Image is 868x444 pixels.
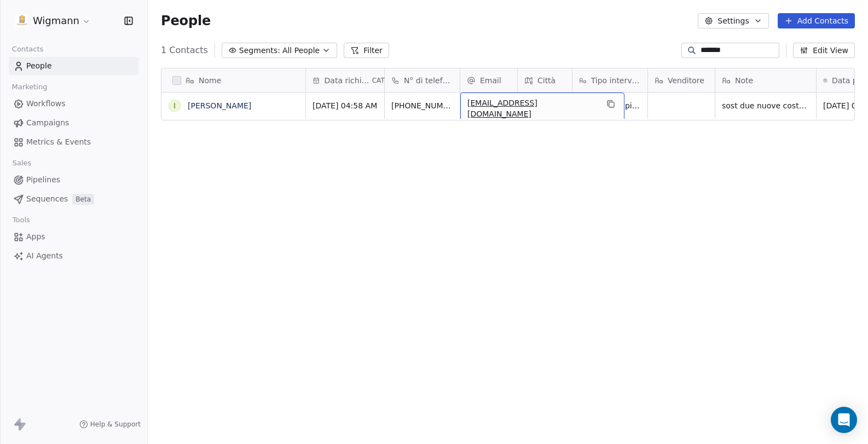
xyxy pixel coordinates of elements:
span: Sales [8,155,36,171]
button: Add Contacts [778,13,855,28]
button: Settings [698,13,768,28]
span: Apps [26,231,45,243]
img: 1630668995401.jpeg [15,14,28,27]
span: AI Agents [26,250,63,262]
a: [PERSON_NAME] [188,101,251,110]
span: Città [537,75,555,86]
div: Venditore [648,68,715,92]
button: Wigmann [13,11,93,30]
span: Contacts [7,41,48,57]
span: [EMAIL_ADDRESS][DOMAIN_NAME] [467,97,598,119]
span: Pipelines [26,174,60,186]
div: grid [161,93,306,433]
div: N° di telefono [385,68,460,92]
button: Edit View [793,43,855,58]
span: [DATE] 04:58 AM [313,100,378,111]
div: Open Intercom Messenger [831,407,857,433]
span: Venditore [668,75,704,86]
span: People [161,13,211,29]
span: sost due nuove costr la sua a galatone e quella del fratello a [PERSON_NAME]. una è all'intonaco,... [722,100,809,111]
div: Tipo intervento [572,68,647,92]
div: Data richiestaCAT [306,68,384,92]
span: 5 finestre o più di 5 [579,100,641,111]
span: Data richiesta [325,75,370,86]
span: [PHONE_NUMBER] [391,100,453,111]
span: Marketing [7,79,52,95]
a: SequencesBeta [9,190,138,208]
span: Tools [8,212,34,228]
button: Filter [344,43,389,58]
a: Metrics & Events [9,133,138,151]
span: Beta [72,194,94,205]
span: Email [480,75,501,86]
span: Workflows [26,98,66,109]
span: All People [282,45,320,56]
div: Note [715,68,816,92]
span: N° di telefono [404,75,453,86]
div: Email [460,68,517,92]
span: People [26,60,52,72]
div: Città [518,68,572,92]
a: People [9,57,138,75]
span: Segments: [239,45,280,56]
span: Sequences [26,193,68,205]
a: AI Agents [9,247,138,265]
div: I [173,100,176,112]
a: Campaigns [9,114,138,132]
a: Help & Support [79,420,141,429]
span: Wigmann [33,14,79,28]
span: CAT [372,76,385,85]
a: Pipelines [9,171,138,189]
span: Metrics & Events [26,136,91,148]
div: Nome [161,68,305,92]
span: 1 Contacts [161,44,208,57]
span: Help & Support [90,420,141,429]
span: Campaigns [26,117,69,129]
span: Note [735,75,753,86]
a: Apps [9,228,138,246]
span: Tipo intervento [591,75,641,86]
a: Workflows [9,95,138,113]
span: Nome [199,75,221,86]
